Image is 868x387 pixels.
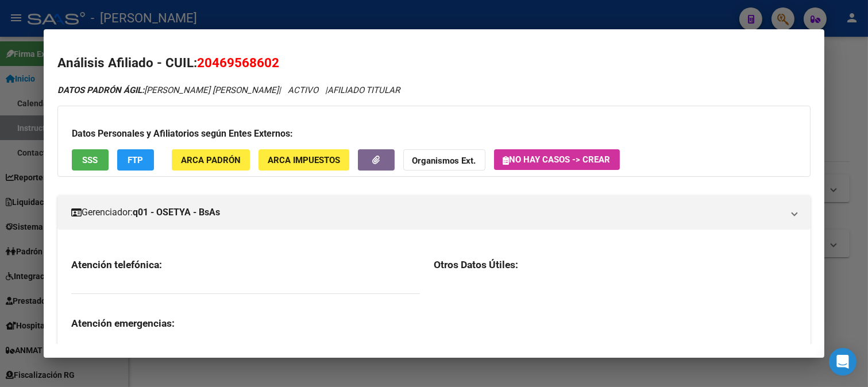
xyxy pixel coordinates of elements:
[268,155,340,165] span: ARCA Impuestos
[128,155,143,165] span: FTP
[181,155,241,165] span: ARCA Padrón
[72,127,797,141] h3: Datos Personales y Afiliatorios según Entes Externos:
[57,230,811,358] div: Gerenciador:q01 - OSETYA - BsAs
[327,85,400,95] span: AFILIADO TITULAR
[412,156,476,166] strong: Organismos Ext.
[57,195,811,230] mat-expansion-panel-header: Gerenciador:q01 - OSETYA - BsAs
[57,85,144,95] strong: DATOS PADRÓN ÁGIL:
[259,149,349,171] button: ARCA Impuestos
[434,258,797,271] h3: Otros Datos Útiles:
[71,317,421,330] h3: Atención emergencias:
[197,55,279,70] span: 20469568602
[71,258,421,271] h3: Atención telefónica:
[133,206,220,219] strong: q01 - OSETYA - BsAs
[172,149,250,171] button: ARCA Padrón
[117,149,154,171] button: FTP
[503,154,611,165] span: No hay casos -> Crear
[57,85,400,95] i: | ACTIVO |
[72,149,109,171] button: SSS
[57,85,279,95] span: [PERSON_NAME] [PERSON_NAME]
[57,53,811,73] h2: Análisis Afiliado - CUIL:
[494,149,620,170] button: No hay casos -> Crear
[829,348,857,376] div: Open Intercom Messenger
[403,149,485,171] button: Organismos Ext.
[82,155,98,165] span: SSS
[71,206,784,219] mat-panel-title: Gerenciador:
